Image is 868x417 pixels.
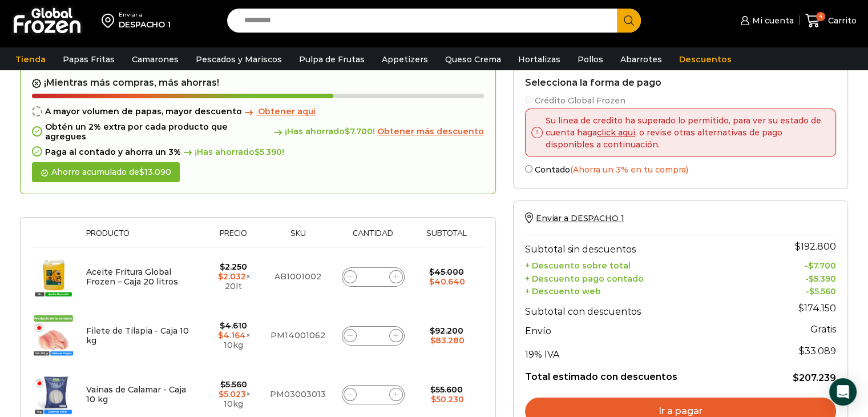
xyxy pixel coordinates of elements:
a: Enviar a DESPACHO 1 [525,213,624,223]
span: $ [795,241,801,252]
span: $ [799,346,805,356]
img: address-field-icon.svg [102,11,119,30]
a: Filete de Tilapia - Caja 10 kg [86,326,189,346]
div: DESPACHO 1 [119,19,171,30]
bdi: 174.150 [798,303,836,314]
span: 33.089 [799,346,836,356]
a: Pollos [572,49,609,70]
a: Hortalizas [512,49,566,70]
bdi: 5.390 [255,147,282,157]
bdi: 4.164 [218,330,246,340]
span: Obtener más descuento [377,126,484,137]
th: + Descuento pago contado [525,271,760,284]
span: 4 [816,12,825,21]
span: $ [429,326,434,336]
bdi: 40.640 [429,276,465,287]
bdi: 7.700 [808,260,836,271]
a: Abarrotes [615,49,668,70]
a: Tienda [10,49,51,70]
span: $ [218,271,223,282]
span: Obtener aqui [258,106,316,117]
th: Total estimado con descuentos [525,362,760,384]
th: Producto [80,229,203,247]
label: Crédito Global Frozen [525,94,836,106]
th: + Descuento web [525,284,760,297]
th: Subtotal sin descuentos [525,235,760,258]
th: Subtotal [414,229,478,247]
span: $ [255,147,260,157]
span: $ [219,389,224,399]
a: Obtener más descuento [377,127,484,137]
input: Product quantity [365,269,381,285]
h2: ¡Mientras más compras, más ahorras! [32,77,484,89]
bdi: 2.250 [220,262,247,272]
th: Subtotal con descuentos [525,297,760,320]
th: Precio [203,229,264,247]
bdi: 192.800 [795,241,836,252]
span: $ [798,303,804,314]
div: Obtén un 2% extra por cada producto que agregues [32,122,484,142]
td: × 10kg [203,306,264,365]
span: $ [808,260,813,271]
div: Enviar a [119,11,171,19]
span: $ [345,126,350,137]
a: Queso Crema [439,49,507,70]
a: Appetizers [376,49,434,70]
a: Camarones [126,49,184,70]
bdi: 55.600 [430,384,462,395]
input: Product quantity [365,387,381,403]
span: $ [809,274,814,284]
a: Aceite Fritura Global Frozen – Caja 20 litros [86,267,178,287]
span: Mi cuenta [749,15,794,26]
span: $ [220,320,225,331]
a: Vainas de Calamar - Caja 10 kg [86,384,186,404]
td: - [760,271,836,284]
a: Mi cuenta [737,9,793,32]
span: $ [430,394,435,404]
span: $ [430,335,435,346]
span: $ [429,267,434,277]
a: Obtener aqui [242,107,316,117]
div: Open Intercom Messenger [829,378,857,406]
bdi: 207.239 [793,372,836,383]
button: Search button [617,9,641,33]
th: Envío [525,320,760,340]
span: Enviar a DESPACHO 1 [536,213,624,223]
bdi: 4.610 [220,320,247,331]
td: PM14001062 [264,306,332,365]
th: Cantidad [332,229,414,247]
input: Crédito Global Frozen [525,96,532,103]
bdi: 5.560 [220,379,247,390]
bdi: 5.560 [809,286,836,296]
span: $ [220,262,225,272]
span: $ [809,286,814,296]
span: $ [218,330,223,340]
td: × 20lt [203,247,264,307]
p: Su linea de credito ha superado lo permitido, para ver su estado de cuenta haga , o revise otras ... [543,115,827,151]
a: Descuentos [673,49,737,70]
a: click aqui [597,127,635,138]
input: Contado(Ahorra un 3% en tu compra) [525,165,532,173]
span: ¡Has ahorrado ! [181,147,284,157]
bdi: 92.200 [429,326,463,336]
td: - [760,284,836,297]
h2: Selecciona la forma de pago [525,77,836,88]
bdi: 83.280 [430,335,464,346]
span: Carrito [825,15,857,26]
th: 19% IVA [525,339,760,362]
label: Contado [525,163,836,175]
span: $ [429,276,434,287]
span: $ [793,372,799,383]
th: + Descuento sobre total [525,258,760,271]
span: (Ahorra un 3% en tu compra) [570,165,688,175]
bdi: 7.700 [345,126,373,137]
div: Paga al contado y ahorra un 3% [32,147,484,157]
bdi: 13.090 [139,167,171,177]
span: $ [430,384,435,395]
th: Sku [264,229,332,247]
span: ¡Has ahorrado ! [271,127,375,137]
strong: Gratis [810,324,836,335]
bdi: 50.230 [430,394,463,404]
div: Ahorro acumulado de [32,162,180,182]
td: AB1001002 [264,247,332,307]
